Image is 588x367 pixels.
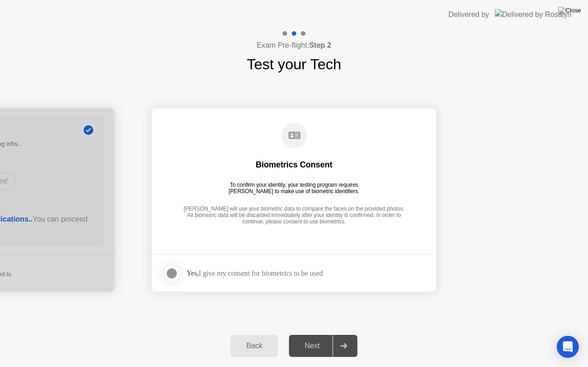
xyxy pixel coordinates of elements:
strong: Yes, [187,269,198,277]
div: Biometrics Consent [256,159,333,170]
div: [PERSON_NAME] will use your biometric data to compare the faces on the provided photos. All biome... [181,206,407,226]
button: Back [231,335,278,357]
img: Close [558,7,581,14]
div: Back [233,342,275,350]
div: Open Intercom Messenger [557,336,579,358]
b: Step 2 [309,41,331,49]
div: Delivered by [448,9,489,20]
button: Next [289,335,357,357]
h4: Exam Pre-flight: [257,40,331,51]
div: To confirm your identity, your testing program requires [PERSON_NAME] to make use of biometric id... [225,182,363,195]
h1: Test your Tech [247,53,341,75]
div: I give my consent for biometrics to be used [187,269,323,278]
img: Delivered by Rosalyn [495,9,571,20]
div: Next [292,342,333,350]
